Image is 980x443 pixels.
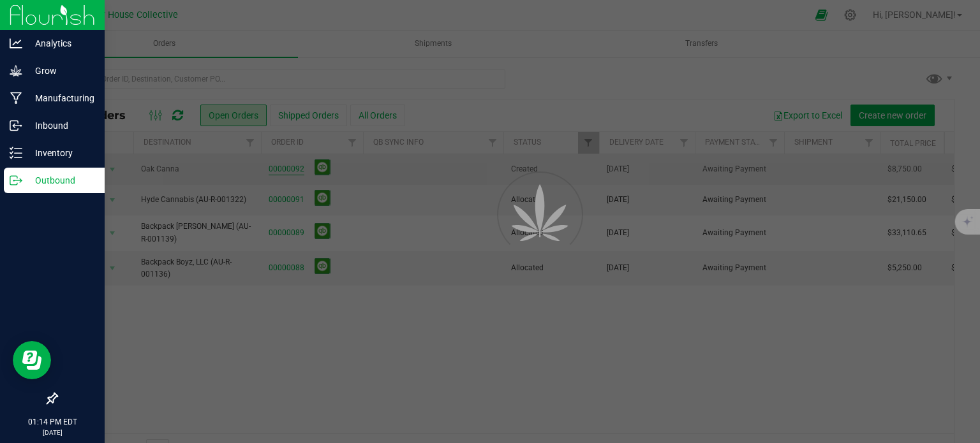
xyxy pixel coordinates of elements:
[10,147,22,159] inline-svg: Inventory
[22,63,99,78] p: Grow
[22,173,99,188] p: Outbound
[22,36,99,51] p: Analytics
[10,37,22,50] inline-svg: Analytics
[22,118,99,133] p: Inbound
[6,416,99,428] p: 01:14 PM EDT
[10,174,22,187] inline-svg: Outbound
[22,91,99,106] p: Manufacturing
[13,341,51,379] iframe: Resource center
[6,428,99,437] p: [DATE]
[10,119,22,132] inline-svg: Inbound
[22,145,99,161] p: Inventory
[10,64,22,77] inline-svg: Grow
[10,92,22,105] inline-svg: Manufacturing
